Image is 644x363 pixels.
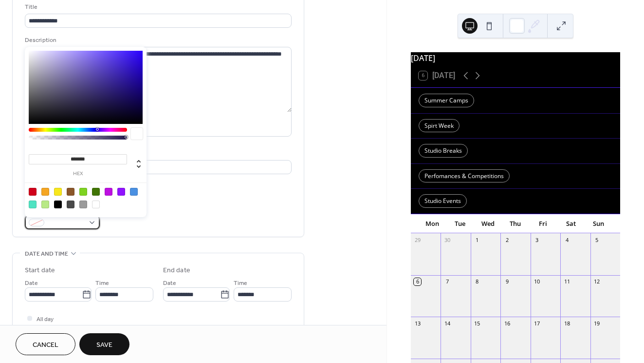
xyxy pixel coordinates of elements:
div: 11 [563,278,570,285]
button: Cancel [16,333,75,355]
div: 6 [414,278,421,285]
div: 30 [443,236,451,243]
div: Sat [557,214,585,234]
div: #7ED321 [79,188,87,196]
div: Tue [446,214,474,234]
span: Date [25,278,38,288]
div: End date [163,265,190,276]
div: Mon [419,214,446,234]
div: #417505 [92,188,100,196]
div: Fri [529,214,557,234]
div: 3 [534,236,541,243]
div: Wed [474,214,502,234]
span: Show date only [37,324,76,335]
div: #9013FE [117,188,125,196]
div: 18 [563,320,570,327]
div: 19 [593,320,601,327]
div: #D0021B [29,188,37,196]
div: 1 [474,236,481,243]
div: Start date [25,265,55,276]
span: All day [37,314,54,324]
div: #BD10E0 [105,188,112,196]
div: #000000 [54,201,62,208]
div: 7 [443,278,451,285]
div: 8 [474,278,481,285]
div: Studio Events [419,194,467,208]
div: 12 [593,278,601,285]
span: Save [96,340,112,350]
span: Time [95,278,109,288]
div: #4A90E2 [130,188,138,196]
div: Sun [585,214,612,234]
div: Title [25,2,290,12]
div: Summer Camps [419,94,474,107]
div: #B8E986 [41,201,49,208]
div: 17 [534,320,541,327]
div: Thu [501,214,529,234]
div: Studio Breaks [419,144,468,158]
div: #50E3C2 [29,201,37,208]
div: #8B572A [67,188,74,196]
button: Save [79,333,129,355]
div: Perfomances & Competitions [419,169,510,183]
div: 29 [414,236,421,243]
div: 5 [593,236,601,243]
div: 10 [534,278,541,285]
div: Description [25,35,290,45]
div: #F8E71C [54,188,62,196]
div: #4A4A4A [67,201,74,208]
div: 14 [443,320,451,327]
div: 2 [503,236,511,243]
span: Date [163,278,176,288]
div: 13 [414,320,421,327]
div: 15 [474,320,481,327]
div: 9 [503,278,511,285]
div: #9B9B9B [79,201,87,208]
div: Spirt Week [419,119,460,133]
div: 16 [503,320,511,327]
div: #FFFFFF [92,201,100,208]
div: Location [25,148,290,159]
span: Date and time [25,249,68,259]
div: #F5A623 [41,188,49,196]
div: 4 [563,236,570,243]
span: Time [234,278,247,288]
label: hex [29,171,127,177]
span: Cancel [33,340,58,350]
div: [DATE] [411,52,620,64]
